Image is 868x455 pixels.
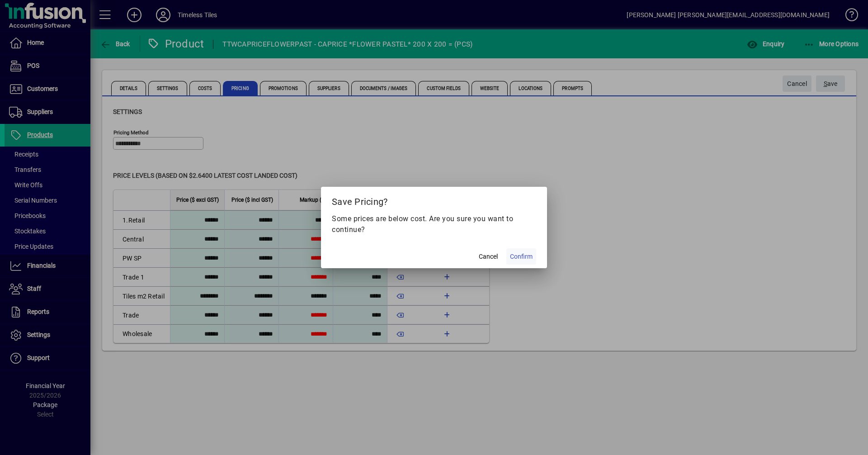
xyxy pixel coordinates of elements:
[506,248,536,265] button: Confirm
[332,213,536,235] p: Some prices are below cost. Are you sure you want to continue?
[474,248,503,265] button: Cancel
[510,252,533,261] span: Confirm
[321,187,547,213] h2: Save Pricing?
[479,252,498,261] span: Cancel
